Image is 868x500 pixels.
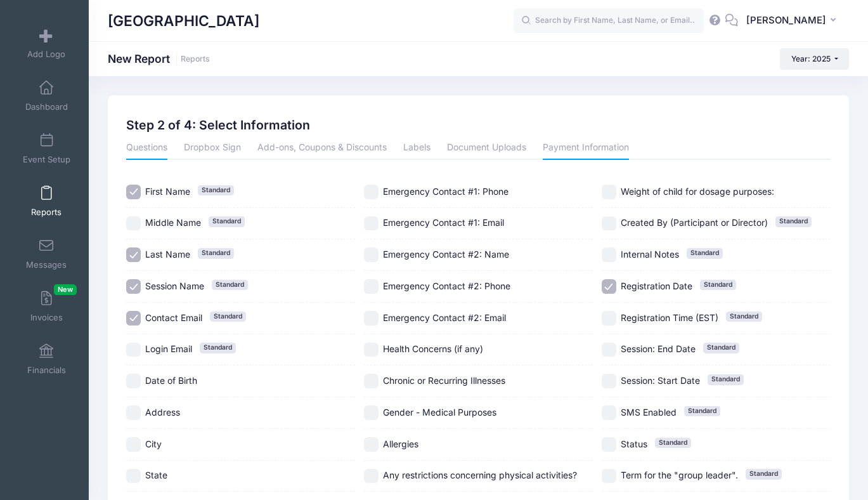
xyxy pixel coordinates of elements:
input: Registration Time (EST)Standard [602,311,616,326]
span: SMS Enabled [621,407,677,418]
span: Standard [775,216,812,227]
h1: [GEOGRAPHIC_DATA] [108,6,259,36]
input: Date of Birth [126,374,141,388]
input: Emergency Contact #2: Name [364,247,379,262]
a: Document Uploads [447,137,526,160]
span: Chronic or Recurring Illnesses [383,375,505,386]
a: Payment Information [543,137,629,160]
input: Emergency Contact #1: Email [364,216,379,231]
button: [PERSON_NAME] [738,6,849,36]
span: Registration Time (EST) [621,312,718,323]
span: Standard [684,406,720,416]
input: Search by First Name, Last Name, or Email... [514,8,704,34]
span: New [54,284,77,295]
input: Emergency Contact #2: Phone [364,279,379,294]
span: Weight of child for dosage purposes: [621,186,774,197]
input: Allergies [364,437,379,452]
span: Add Logo [27,49,65,60]
span: Standard [212,280,248,290]
input: Emergency Contact #2: Email [364,311,379,326]
input: Registration DateStandard [602,279,616,294]
span: Standard [200,343,236,353]
span: Emergency Contact #2: Name [383,249,509,260]
input: SMS EnabledStandard [602,405,616,420]
span: Standard [655,438,691,448]
span: Session Name [145,280,204,291]
span: Reports [31,207,62,218]
span: Login Email [145,343,192,354]
span: Standard [746,469,782,479]
a: Reports [16,179,77,223]
span: Emergency Contact #2: Email [383,312,506,323]
span: Registration Date [621,280,692,291]
input: StatusStandard [602,437,616,452]
span: Messages [26,260,67,270]
input: Term for the "group leader".Standard [602,469,616,484]
span: Last Name [145,249,190,260]
span: Standard [703,343,739,353]
span: Session: End Date [621,343,696,354]
a: Questions [126,137,167,160]
input: Session NameStandard [126,279,141,294]
span: Standard [700,280,736,290]
span: Status [621,438,647,449]
span: Standard [209,216,245,227]
span: Emergency Contact #2: Phone [383,280,510,291]
input: State [126,469,141,484]
span: Session: Start Date [621,375,700,386]
input: Emergency Contact #1: Phone [364,185,379,199]
input: Session: Start DateStandard [602,374,616,388]
input: Login EmailStandard [126,343,141,357]
span: Dashboard [25,102,68,112]
span: Contact Email [145,312,202,323]
input: Weight of child for dosage purposes: [602,185,616,199]
a: Add Logo [16,21,77,65]
input: Contact EmailStandard [126,311,141,326]
span: Gender - Medical Purposes [383,407,496,418]
input: Health Concerns (if any) [364,343,379,357]
span: City [145,438,162,449]
span: Year: 2025 [791,54,831,63]
a: Dashboard [16,74,77,118]
span: Standard [198,248,234,258]
span: Allergies [383,438,418,449]
a: Messages [16,232,77,276]
input: Middle NameStandard [126,216,141,231]
input: Any restrictions concerning physical activities? [364,469,379,484]
a: Reports [181,55,210,64]
span: Standard [726,312,762,322]
span: Standard [687,248,723,258]
a: Labels [403,137,431,160]
a: Financials [16,337,77,381]
input: Address [126,405,141,420]
input: Session: End DateStandard [602,343,616,357]
input: First NameStandard [126,185,141,199]
span: Standard [198,185,234,195]
span: Any restrictions concerning physical activities? [383,470,577,480]
span: Address [145,407,180,418]
span: Date of Birth [145,375,197,386]
span: Term for the "group leader". [621,470,738,480]
span: Health Concerns (if any) [383,343,483,354]
a: Dropbox Sign [184,137,241,160]
input: Chronic or Recurring Illnesses [364,374,379,388]
span: State [145,470,167,480]
span: First Name [145,186,190,197]
input: Created By (Participant or Director)Standard [602,216,616,231]
span: Standard [708,374,744,385]
span: Standard [210,312,246,322]
input: City [126,437,141,452]
span: Created By (Participant or Director) [621,217,768,228]
span: Event Setup [23,154,70,165]
input: Gender - Medical Purposes [364,405,379,420]
a: InvoicesNew [16,284,77,329]
span: Emergency Contact #1: Email [383,217,504,228]
h2: Step 2 of 4: Select Information [126,118,310,133]
a: Event Setup [16,126,77,171]
h1: New Report [108,52,210,65]
input: Internal NotesStandard [602,247,616,262]
span: [PERSON_NAME] [746,13,826,27]
span: Emergency Contact #1: Phone [383,186,508,197]
input: Last NameStandard [126,247,141,262]
span: Middle Name [145,217,201,228]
